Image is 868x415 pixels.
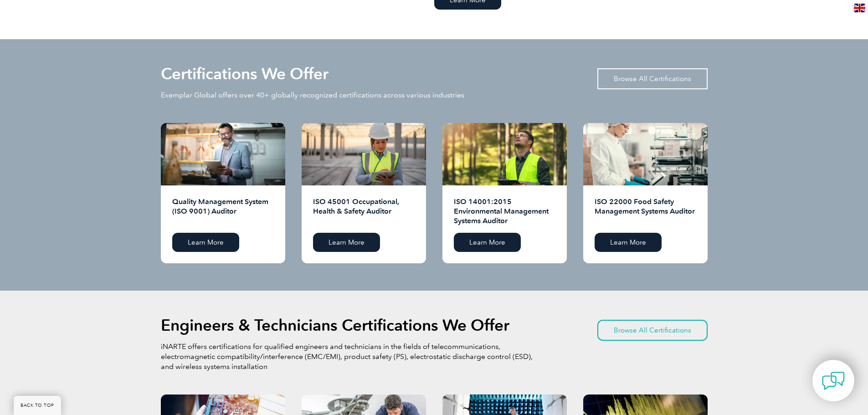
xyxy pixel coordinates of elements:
[595,233,662,252] a: Learn More
[597,68,708,89] a: Browse All Certifications
[854,4,865,12] img: en
[313,197,415,226] h2: ISO 45001 Occupational, Health & Safety Auditor
[597,320,708,341] a: Browse All Certifications
[14,396,61,415] a: BACK TO TOP
[161,318,509,333] h2: Engineers & Technicians Certifications We Offer
[172,233,239,252] a: Learn More
[172,197,274,226] h2: Quality Management System (ISO 9001) Auditor
[822,369,845,392] img: contact-chat.png
[161,342,534,372] p: iNARTE offers certifications for qualified engineers and technicians in the fields of telecommuni...
[313,233,380,252] a: Learn More
[454,233,521,252] a: Learn More
[161,67,329,81] h2: Certifications We Offer
[161,90,464,100] p: Exemplar Global offers over 40+ globally recognized certifications across various industries
[454,197,555,226] h2: ISO 14001:2015 Environmental Management Systems Auditor
[595,197,696,226] h2: ISO 22000 Food Safety Management Systems Auditor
